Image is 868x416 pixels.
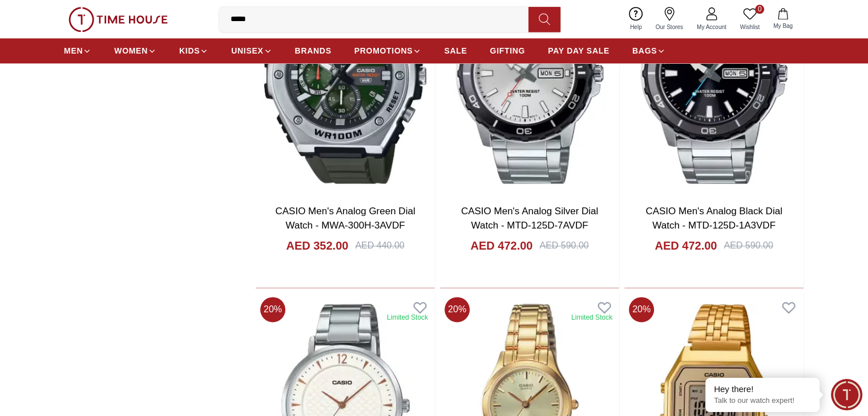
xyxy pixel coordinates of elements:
p: Talk to our watch expert! [714,396,811,406]
span: Wishlist [736,23,764,31]
a: Our Stores [649,5,690,34]
div: AED 590.00 [539,239,588,252]
div: Hey there! [714,384,811,395]
a: Help [623,5,649,34]
span: 20 % [445,297,470,322]
img: ... [68,7,168,32]
a: CASIO Men's Analog Black Dial Watch - MTD-125D-1A3VDF [645,206,782,231]
a: SALE [444,40,467,61]
span: UNISEX [231,45,263,56]
div: AED 590.00 [724,239,773,252]
a: KIDS [179,40,208,61]
span: MEN [64,45,83,56]
span: WOMEN [114,45,148,56]
a: BRANDS [295,40,332,61]
a: MEN [64,40,91,61]
a: BAGS [632,40,665,61]
div: Chat Widget [831,379,862,410]
span: My Account [692,23,731,31]
button: My Bag [766,6,800,32]
a: GIFTING [490,40,525,61]
div: Limited Stock [387,313,428,322]
a: 0Wishlist [733,5,766,34]
span: PROMOTIONS [354,45,413,56]
span: 20 % [260,297,285,322]
span: BAGS [632,45,657,56]
a: WOMEN [114,40,156,61]
a: PAY DAY SALE [548,40,609,61]
span: PAY DAY SALE [548,45,609,56]
span: GIFTING [490,45,525,56]
a: UNISEX [231,40,272,61]
a: PROMOTIONS [354,40,422,61]
span: BRANDS [295,45,332,56]
span: Our Stores [651,23,688,31]
span: My Bag [769,22,797,30]
div: Limited Stock [571,313,612,322]
span: KIDS [179,45,200,56]
h4: AED 472.00 [655,238,717,254]
div: AED 440.00 [355,239,404,252]
a: CASIO Men's Analog Silver Dial Watch - MTD-125D-7AVDF [461,206,598,231]
span: 20 % [629,297,654,322]
span: 0 [755,5,764,14]
span: SALE [444,45,467,56]
h4: AED 472.00 [470,238,532,254]
a: CASIO Men's Analog Green Dial Watch - MWA-300H-3AVDF [275,206,415,231]
h4: AED 352.00 [286,238,348,254]
span: Help [625,23,647,31]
